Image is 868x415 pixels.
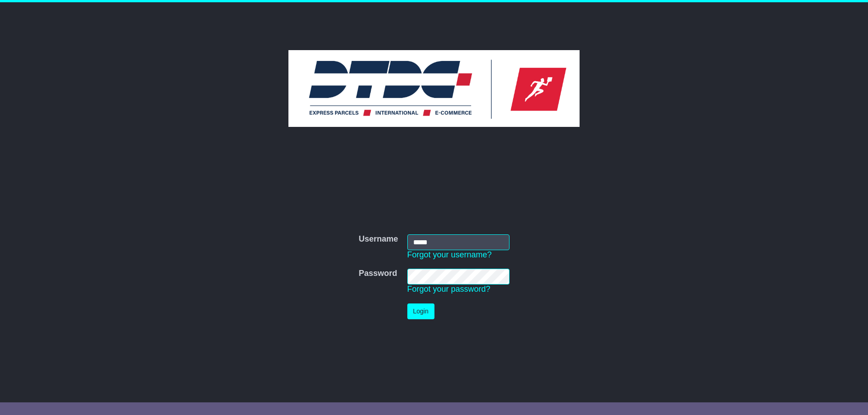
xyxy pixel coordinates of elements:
[407,250,492,259] a: Forgot your username?
[288,50,580,127] img: DTDC Australia
[359,269,397,279] label: Password
[359,234,398,244] label: Username
[407,303,434,319] button: Login
[407,284,491,294] a: Forgot your password?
